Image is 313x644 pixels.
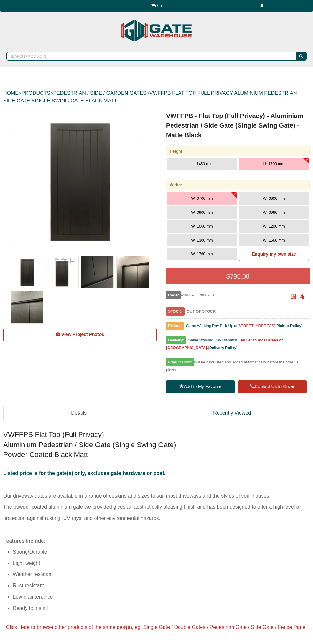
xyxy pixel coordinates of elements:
span: W: 1060 mm [191,224,213,228]
a: PRODUCTS [21,90,50,96]
a: Add to My Favorite [166,380,235,393]
a: HOME [3,90,19,96]
a: View Project Photos [3,328,156,341]
a: Recently Viewed [154,406,310,420]
img: Gate Warehouse [119,16,194,45]
h1: VWFFPB - Flat Top (Full Privacy) - Aluminium Pedestrian / Side Gate (Single Swing Gate) - Matte B... [166,111,310,140]
li: Low maintenance [13,591,310,603]
span: Code: [166,291,181,299]
span: Pickup: [166,322,184,330]
button: H: 1700 mm [239,158,309,170]
a: [STREET_ADDRESS] [237,324,275,328]
button: W: 0900 mm [167,206,237,219]
span: Freight Cost: [166,358,194,366]
img: VWFFPB - Flat Top (Full Privacy) - Aluminium Pedestrian / Side Gate (Single Swing Gate) - Matte B... [117,256,149,288]
span: H: 1450 mm [192,162,212,166]
button: W: 1760 mm [167,248,237,260]
span: W: 0800 mm [263,196,285,201]
span: W: 1200 mm [263,224,285,228]
div: Will be calculated and added automatically before the order is placed. [166,358,310,377]
b: Deliver to most areas of [GEOGRAPHIC_DATA]. [166,338,283,350]
li: Ready to install [13,603,310,614]
div: $ [166,268,310,284]
a: [ Click Here to browse other products of the same design, eg. Single Gate / Double Gates / Pedest... [3,625,309,630]
div: > > > [3,83,310,111]
button: W: 0800 mm [239,192,309,205]
button: W: 1300 mm [167,234,237,247]
img: VWFFPB - Flat Top (Full Privacy) - Aluminium Pedestrian / Side Gate (Single Swing Gate) - Matte B... [81,256,113,288]
p: Our driveway gates are available in a range of designs and sizes to suit most driveways and the s... [3,468,310,535]
a: Delivery Policy [209,346,236,350]
button: W: 0960 mm [239,206,309,219]
span: H: 1700 mm [263,162,284,166]
span: Same Working Day Dispatch. [188,338,238,342]
span: W: 0700 mm [191,196,213,201]
b: Enquiry my own size [252,251,296,257]
a: Pickup Policy [276,324,301,328]
li: Weather resistant [13,569,310,580]
span: View Project Photos [61,332,104,337]
img: VWFFPB - Flat Top (Full Privacy) - Aluminium Pedestrian / Side Gate (Single Swing Gate) - Matte B... [10,111,150,251]
span: W: 1660 mm [263,238,285,243]
h2: VWFFPB Flat Top (Full Privacy) Aluminium Pedestrian / Side Gate (Single Swing Gate) Powder Coated... [3,430,310,460]
li: Strong/Durable [13,546,310,558]
span: Features Include: [3,538,45,543]
li: Rust resistant [13,580,310,591]
span: Same Working Day Pick Up at [ ] [186,324,302,328]
a: VWFFPB - Flat Top (Full Privacy) - Aluminium Pedestrian / Side Gate (Single Swing Gate) - Matte B... [4,111,156,251]
span: STOCK: [166,307,185,316]
img: VWFFPB - Flat Top (Full Privacy) - Aluminium Pedestrian / Side Gate (Single Swing Gate) - Matte B... [11,291,43,323]
button: W: 1660 mm [239,234,309,247]
div: Height: [166,146,310,156]
button: W: 0700 mm [167,192,237,205]
a: Enquiry my own size [239,248,309,261]
span: Listed price is for the gate(s) only, excludes gate hardware or post. [3,470,165,476]
span: Delivery: [166,336,186,344]
b: OUT OF STOCK [187,309,215,314]
div: Width: [166,180,310,190]
li: Light weight [13,558,310,569]
span: W: 1300 mm [191,238,213,243]
a: Click to enlarge and scan to share. [291,295,296,299]
input: SEARCH PRODUCTS [6,52,297,61]
a: PEDESTRIAN / SIDE / GARDEN GATES [53,90,146,96]
a: Details [3,406,154,420]
div: VWFFPB17000700 [166,291,286,299]
span: W: 0900 mm [191,210,213,215]
div: [ ] [166,336,310,355]
span: 795.00 [230,273,249,280]
img: VWFFPB - Flat Top (Full Privacy) - Aluminium Pedestrian / Side Gate (Single Swing Gate) - Matte B... [46,256,78,288]
img: VWFFPB - Flat Top (Full Privacy) - Aluminium Pedestrian / Side Gate (Single Swing Gate) - Matte B... [11,256,43,288]
button: W: 1060 mm [167,220,237,233]
span: W: 0960 mm [263,210,285,215]
button: H: 1450 mm [167,158,237,170]
span: W: 1760 mm [191,252,213,256]
span: Click to copy the URL [300,294,305,299]
button: W: 1200 mm [239,220,309,233]
a: VWFFPB FLAT TOP FULL PRIVACY ALUMINIUM PEDESTRIAN SIDE GATE SINGLE SWING GATE BLACK MATT [3,90,297,103]
a: Contact Us to Order [238,380,307,393]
